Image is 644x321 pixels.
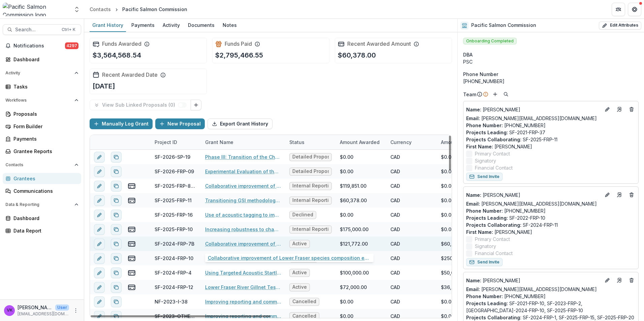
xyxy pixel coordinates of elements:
div: SF-2025-FRP-11 [155,197,192,204]
button: More [72,307,80,315]
a: Transitioning GSI methodology for Fraser pink salmon [205,197,281,204]
button: Edit Attributes [599,22,641,30]
div: CAD [390,269,400,276]
span: Projects Collaborating : [466,137,521,142]
a: Dashboard [3,213,81,224]
button: Duplicate proposal [111,195,122,206]
span: Phone Number : [466,208,503,214]
div: $60,886.00 [441,240,468,247]
p: [PHONE_NUMBER] [466,207,636,214]
button: Duplicate proposal [111,181,122,191]
span: Contacts [5,163,72,167]
div: $0.00 [441,298,454,305]
h2: Pacific Salmon Commission [471,23,536,28]
div: Status [285,139,309,146]
button: Open Activity [3,68,81,78]
a: Use of acoustic tagging to improve Fraser River pink salmon stock assessment through increased un... [205,211,281,218]
button: edit [94,210,105,220]
a: Email: [PERSON_NAME][EMAIL_ADDRESS][DOMAIN_NAME] [466,200,597,207]
nav: breadcrumb [87,4,190,14]
div: Amount Awarded [336,135,386,149]
a: Grantees [3,173,81,184]
button: view-payments [128,225,136,234]
span: Name : [466,192,481,198]
button: Partners [612,3,625,16]
div: $0.00 [340,313,353,320]
div: $0.00 [340,168,353,175]
span: Name : [466,107,481,112]
button: edit [94,224,105,235]
a: Improving reporting and communications support for PSC panels and committees [205,313,281,320]
span: Financial Contact [475,164,513,171]
p: $2,795,466.55 [215,50,263,60]
div: Notes [220,20,239,30]
span: Email: [466,286,480,292]
span: Phone Number [463,71,498,78]
p: SF-2021-FRP-37 [466,129,636,136]
a: Tasks [3,81,81,92]
a: Grantee Reports [3,146,81,157]
p: [EMAIL_ADDRESS][DOMAIN_NAME] [18,311,69,317]
div: CAD [390,255,400,262]
div: Pacific Salmon Commission [122,6,187,13]
a: Name: [PERSON_NAME] [466,277,601,284]
div: Grant Name [201,135,285,149]
div: Grant Name [201,139,237,146]
p: SF-2021-FRP-10, SF-2023-FRP-2, [GEOGRAPHIC_DATA]-2024-FRP-10, SF-2025-FRP-10 [466,300,636,314]
button: edit [94,253,105,264]
button: edit [94,152,105,163]
a: Collaborative improvement of Lower Fraser species composition estimates: development of models an... [205,182,281,189]
span: Projects Collaborating : [466,222,521,228]
p: [PERSON_NAME] [466,106,601,113]
div: $0.00 [441,197,454,204]
span: Projects Leading : [466,300,508,306]
div: CAD [390,226,400,233]
button: edit [94,195,105,206]
p: Amount Paid [441,139,471,146]
button: Duplicate proposal [111,296,122,307]
img: Pacific Salmon Commission logo [3,3,69,16]
div: $36,000.00 [441,284,468,291]
div: $0.00 [340,153,353,160]
button: view-payments [128,254,136,262]
div: CAD [390,197,400,204]
span: Primary Contact [475,236,510,243]
button: edit [94,296,105,307]
a: Data Report [3,225,81,236]
button: Duplicate proposal [111,239,122,249]
p: [DATE] [93,81,115,91]
a: Improving reporting and communications support for PSC panels and committees [205,298,281,305]
div: Grantees [13,175,76,182]
button: view-payments [128,283,136,291]
button: Add [491,90,499,98]
div: Amount Awarded [336,139,384,146]
div: $119,851.00 [340,182,366,189]
a: Experimental Evaluation of the Potential Impacts of Set Nets on the Quality of the Mission Estimates [205,168,281,175]
button: Deletes [627,105,636,113]
div: Currency [386,135,437,149]
span: Projects Leading : [466,130,508,135]
div: Communications [13,187,76,194]
span: Name : [466,278,481,283]
div: $0.00 [441,211,454,218]
button: edit [94,181,105,191]
a: Go to contact [614,104,625,115]
button: edit [94,239,105,249]
span: Detailed Proposal Invited [292,154,329,160]
p: User [55,305,69,311]
h2: Recent Awarded Amount [347,41,411,47]
a: Increasing robustness to changing river conditions at the [GEOGRAPHIC_DATA] Site: Bank Remediatio... [205,255,281,262]
span: Active [292,284,307,290]
a: Documents [185,19,217,32]
a: Phase III: Transition of the Chum Genetic and Environmental Management run reconstruction Model (... [205,153,281,160]
div: $0.00 [340,298,353,305]
a: Payments [3,133,81,144]
div: Project ID [151,135,201,149]
a: Using Targeted Acoustic Startle Technology (TAST) to Reduce Seal Predation at Two Fraser River Te... [205,269,281,276]
span: Internal Reporting Actuals [292,198,329,203]
div: $0.00 [441,313,454,320]
button: Search... [3,24,81,35]
span: Projects Collaborating : [466,315,521,320]
span: Search... [15,27,58,33]
div: SF-2026-SP-19 [155,153,190,160]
